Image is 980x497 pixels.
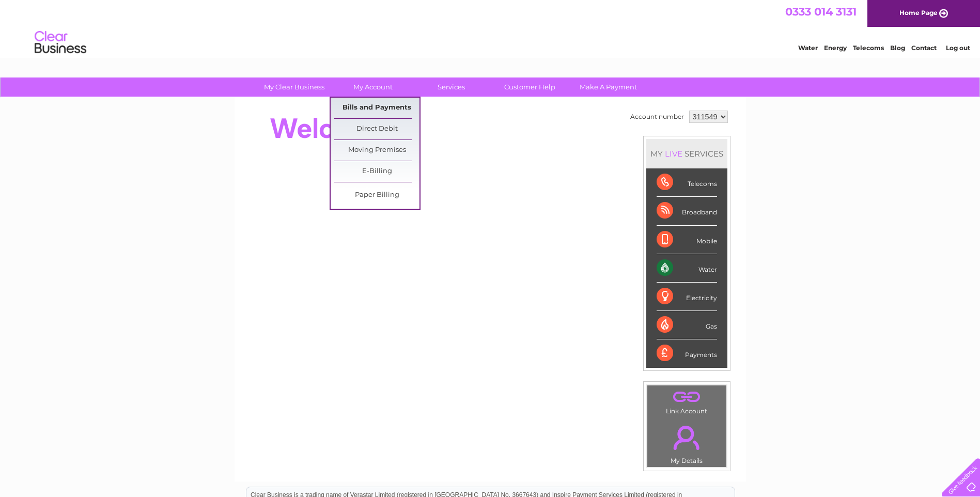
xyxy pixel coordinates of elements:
[647,385,727,417] td: Link Account
[650,388,724,406] a: .
[646,139,727,168] div: MY SERVICES
[911,44,937,52] a: Contact
[657,283,717,311] div: Electricity
[946,44,970,52] a: Log out
[647,417,727,468] td: My Details
[657,226,717,254] div: Mobile
[657,339,717,367] div: Payments
[798,44,818,52] a: Water
[334,140,419,161] a: Moving Premises
[650,420,724,456] a: .
[334,161,419,182] a: E-Billing
[785,5,857,18] a: 0333 014 3131
[334,185,419,206] a: Paper Billing
[853,44,884,52] a: Telecoms
[334,98,419,118] a: Bills and Payments
[657,168,717,197] div: Telecoms
[657,254,717,283] div: Water
[657,311,717,339] div: Gas
[566,77,651,97] a: Make A Payment
[409,77,494,97] a: Services
[252,77,337,97] a: My Clear Business
[663,149,685,159] div: LIVE
[34,27,87,58] img: logo.png
[657,197,717,225] div: Broadband
[824,44,847,52] a: Energy
[890,44,905,52] a: Blog
[330,77,415,97] a: My Account
[628,108,687,126] td: Account number
[487,77,572,97] a: Customer Help
[334,119,419,139] a: Direct Debit
[246,6,735,50] div: Clear Business is a trading name of Verastar Limited (registered in [GEOGRAPHIC_DATA] No. 3667643...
